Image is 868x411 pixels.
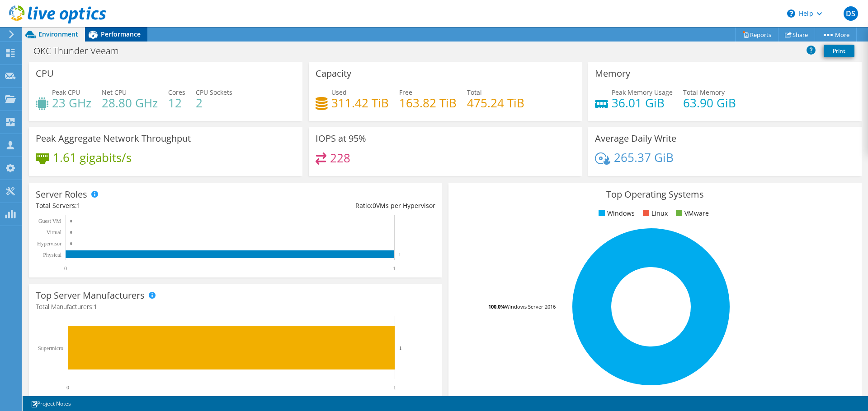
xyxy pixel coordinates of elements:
a: More [815,28,857,42]
text: 0 [70,219,72,223]
text: 1 [399,345,402,351]
text: 0 [70,241,72,246]
span: Environment [38,30,78,38]
span: CPU Sockets [196,88,232,97]
h4: 311.42 TiB [331,98,389,108]
span: Performance [101,30,141,38]
span: Peak Memory Usage [612,88,673,97]
h3: CPU [36,69,54,79]
h1: OKC Thunder Veeam [29,46,133,56]
span: DS [844,6,858,21]
span: Used [331,88,347,97]
h4: 265.37 GiB [614,152,674,162]
h3: Peak Aggregate Network Throughput [36,134,191,143]
span: Peak CPU [52,88,80,97]
h4: 1.61 gigabits/s [53,152,132,162]
div: Ratio: VMs per Hypervisor [236,201,435,211]
h4: 23 GHz [52,98,91,108]
h3: IOPS at 95% [316,134,366,143]
text: 0 [70,230,72,235]
tspan: 100.0% [488,303,505,310]
tspan: Windows Server 2016 [505,303,556,310]
text: Virtual [47,229,62,236]
li: Windows [596,208,635,218]
span: 0 [373,201,376,210]
a: Print [824,45,854,57]
div: Total Servers: [36,201,236,211]
h4: 36.01 GiB [612,98,673,108]
a: Reports [735,28,778,42]
span: Total [467,88,482,97]
text: 1 [393,384,396,391]
h3: Average Daily Write [595,134,676,143]
text: 0 [64,265,67,272]
h4: 228 [330,153,350,163]
h3: Capacity [316,69,351,79]
h3: Top Server Manufacturers [36,291,145,300]
text: Guest VM [38,218,61,224]
svg: \n [787,9,795,18]
h3: Server Roles [36,189,87,199]
a: Share [778,28,815,42]
a: Project Notes [24,398,77,409]
text: 0 [66,384,69,391]
h4: 28.80 GHz [102,98,158,108]
span: 1 [94,302,97,311]
span: Cores [168,88,185,97]
h4: 12 [168,98,185,108]
text: 1 [393,265,396,272]
li: VMware [674,208,709,218]
h3: Top Operating Systems [455,189,855,199]
span: Free [399,88,412,97]
h4: 163.82 TiB [399,98,457,108]
text: Physical [43,252,61,258]
h4: 475.24 TiB [467,98,524,108]
h4: Total Manufacturers: [36,302,435,312]
h3: Memory [595,69,630,79]
span: Net CPU [102,88,127,97]
text: Supermicro [38,345,63,351]
span: 1 [77,201,80,210]
li: Linux [641,208,668,218]
h4: 63.90 GiB [683,98,736,108]
text: 1 [399,253,401,257]
text: Hypervisor [37,240,61,247]
span: Total Memory [683,88,725,97]
h4: 2 [196,98,232,108]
